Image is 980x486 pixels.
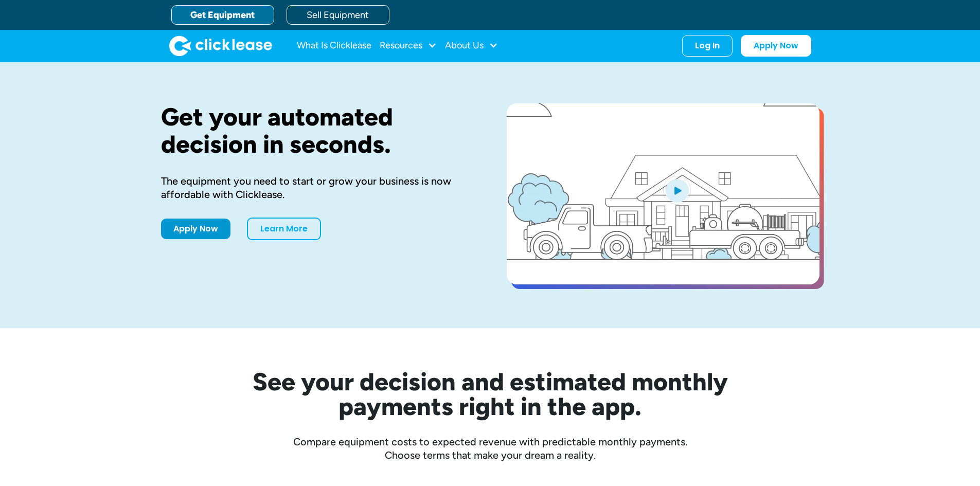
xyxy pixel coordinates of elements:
[287,5,389,25] a: Sell Equipment
[507,103,819,284] a: open lightbox
[247,218,321,240] a: Learn More
[202,369,778,419] h2: See your decision and estimated monthly payments right in the app.
[161,435,819,462] div: Compare equipment costs to expected revenue with predictable monthly payments. Choose terms that ...
[445,35,498,56] div: About Us
[161,219,230,239] a: Apply Now
[741,35,811,57] a: Apply Now
[297,35,371,56] a: What Is Clicklease
[695,41,720,51] div: Log In
[169,35,272,56] a: home
[380,35,437,56] div: Resources
[169,35,272,56] img: Clicklease logo
[161,103,474,158] h1: Get your automated decision in seconds.
[663,176,691,205] img: Blue play button logo on a light blue circular background
[161,174,474,201] div: The equipment you need to start or grow your business is now affordable with Clicklease.
[171,5,274,25] a: Get Equipment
